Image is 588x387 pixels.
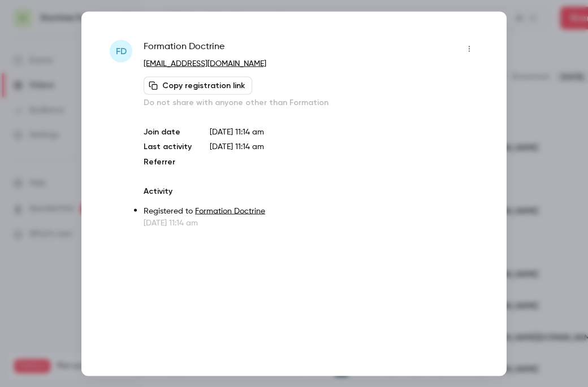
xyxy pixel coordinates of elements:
[144,126,192,137] p: Join date
[144,40,224,58] span: Formation Doctrine
[210,126,478,137] p: [DATE] 11:14 am
[195,207,265,215] a: Formation Doctrine
[144,141,192,153] p: Last activity
[144,97,478,108] p: Do not share with anyone other than Formation
[210,142,264,150] span: [DATE] 11:14 am
[116,44,127,58] span: FD
[144,205,478,217] p: Registered to
[144,185,478,197] p: Activity
[144,217,478,228] p: [DATE] 11:14 am
[144,156,192,167] p: Referrer
[144,76,252,94] button: Copy registration link
[144,59,266,67] a: [EMAIL_ADDRESS][DOMAIN_NAME]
